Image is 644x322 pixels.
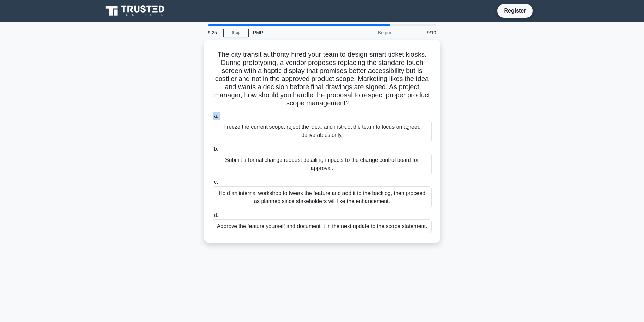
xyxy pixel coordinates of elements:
[213,153,432,175] div: Submit a formal change request detailing impacts to the change control board for approval.
[213,120,432,142] div: Freeze the current scope, reject the idea, and instruct the team to focus on agreed deliverables ...
[401,26,440,40] div: 9/10
[213,219,432,233] div: Approve the feature yourself and document it in the next update to the scope statement.
[223,29,249,37] a: Stop
[204,26,223,40] div: 9:25
[500,6,530,15] a: Register
[214,113,218,119] span: a.
[249,26,342,40] div: PMP
[214,146,218,152] span: b.
[214,179,218,185] span: c.
[213,186,432,208] div: Hold an internal workshop to tweak the feature and add it to the backlog, then proceed as planned...
[212,50,432,108] h5: The city transit authority hired your team to design smart ticket kiosks. During prototyping, a v...
[342,26,401,40] div: Beginner
[214,212,218,218] span: d.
